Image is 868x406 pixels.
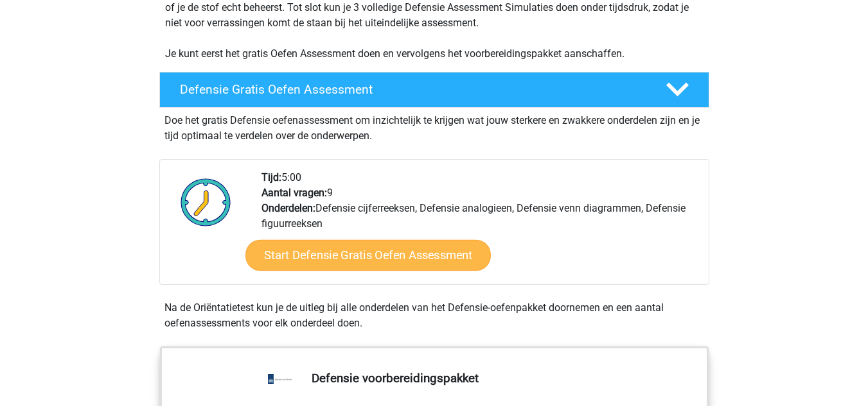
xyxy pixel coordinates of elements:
[154,72,714,108] a: Defensie Gratis Oefen Assessment
[252,170,708,284] div: 5:00 9 Defensie cijferreeksen, Defensie analogieen, Defensie venn diagrammen, Defensie figuurreeksen
[180,82,645,97] h4: Defensie Gratis Oefen Assessment
[261,187,327,199] b: Aantal vragen:
[159,108,709,144] div: Doe het gratis Defensie oefenassessment om inzichtelijk te krijgen wat jouw sterkere en zwakkere ...
[261,171,281,183] b: Tijd:
[261,202,315,214] b: Onderdelen:
[159,300,709,331] div: Na de Oriëntatietest kun je de uitleg bij alle onderdelen van het Defensie-oefenpakket doornemen ...
[245,240,491,271] a: Start Defensie Gratis Oefen Assessment
[173,170,238,234] img: Klok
